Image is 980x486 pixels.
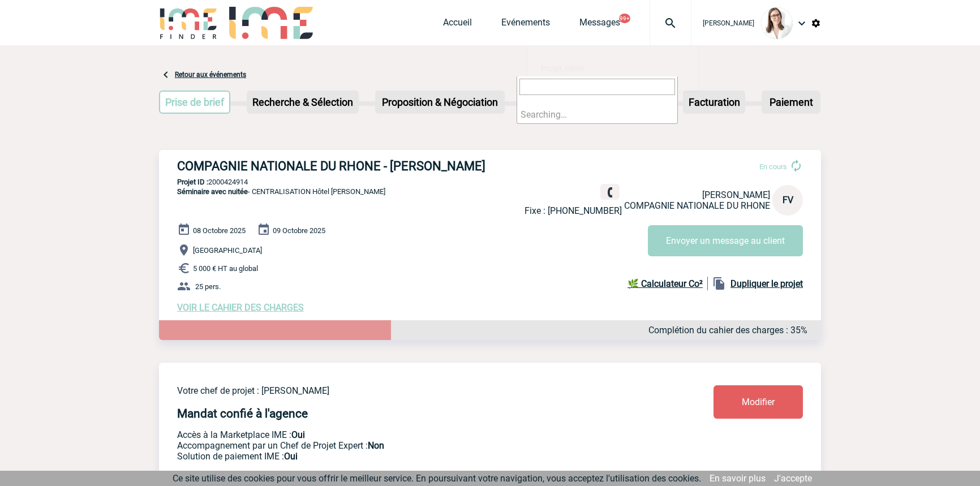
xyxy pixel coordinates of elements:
span: [PERSON_NAME] [703,19,754,27]
img: file_copy-black-24dp.png [712,277,726,290]
span: 25 pers. [195,282,221,291]
b: Dupliquer le projet [730,278,803,289]
span: Projet, client [541,64,584,73]
p: Prise de brief [160,92,229,113]
p: Conformité aux process achat client, Prise en charge de la facturation, Mutualisation de plusieur... [177,451,647,462]
img: IME-Finder [159,7,218,39]
b: Oui [284,451,298,462]
a: 🌿 Calculateur Co² [627,277,708,290]
p: Paiement [763,92,819,113]
b: Oui [291,429,305,440]
button: Envoyer un message au client [648,225,803,256]
a: VOIR LE CAHIER DES CHARGES [177,302,304,313]
a: Retour aux événements [175,71,246,79]
span: 5 000 € HT au global [193,264,258,273]
span: Séminaire avec nuitée [177,187,248,196]
p: Votre chef de projet : [PERSON_NAME] [177,385,647,396]
span: Ce site utilise des cookies pour vous offrir le meilleur service. En poursuivant votre navigation... [173,473,701,484]
a: Accueil [443,17,472,33]
span: [GEOGRAPHIC_DATA] [193,246,262,255]
span: Modifier [742,397,775,407]
span: En cours [759,162,787,171]
p: 2000424914 [159,178,821,186]
span: - CENTRALISATION Hôtel [PERSON_NAME] [177,187,385,196]
p: Prestation payante [177,440,647,451]
a: J'accepte [774,473,812,484]
p: Fixe : [PHONE_NUMBER] [525,205,622,216]
b: 🌿 Calculateur Co² [627,278,703,289]
span: 08 Octobre 2025 [193,226,246,235]
span: FV [783,195,793,205]
span: [PERSON_NAME] [702,190,770,200]
b: Projet ID : [177,178,208,186]
li: Searching… [517,106,677,123]
img: 122719-0.jpg [761,7,793,39]
a: Evénements [501,17,550,33]
button: 99+ [619,14,630,23]
p: Proposition & Négociation [376,92,504,113]
img: fixe.png [605,187,615,197]
span: 09 Octobre 2025 [273,226,325,235]
a: Messages [579,17,620,33]
span: COMPAGNIE NATIONALE DU RHONE [624,200,770,211]
b: Non [368,440,384,451]
p: Recherche & Sélection [248,92,358,113]
p: Accès à la Marketplace IME : [177,429,647,440]
h4: Mandat confié à l'agence [177,407,308,420]
a: En savoir plus [710,473,766,484]
p: Facturation [684,92,745,113]
h3: COMPAGNIE NATIONALE DU RHONE - [PERSON_NAME] [177,159,517,173]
